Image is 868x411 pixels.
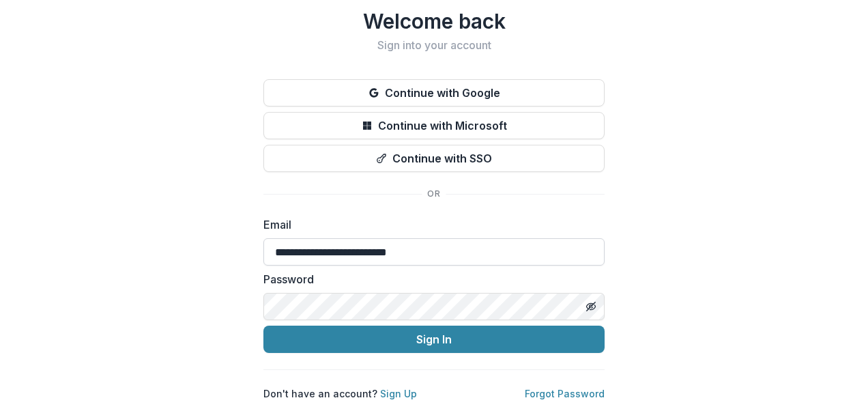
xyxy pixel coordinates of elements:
label: Password [263,271,596,287]
button: Continue with SSO [263,145,605,172]
a: Forgot Password [525,388,605,399]
button: Continue with Google [263,79,605,107]
p: Don't have an account? [263,386,417,401]
a: Sign Up [380,388,417,399]
label: Email [263,216,596,233]
h1: Welcome back [263,9,605,33]
button: Toggle password visibility [580,296,602,317]
h2: Sign into your account [263,39,605,52]
button: Sign In [263,326,605,353]
button: Continue with Microsoft [263,112,605,139]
